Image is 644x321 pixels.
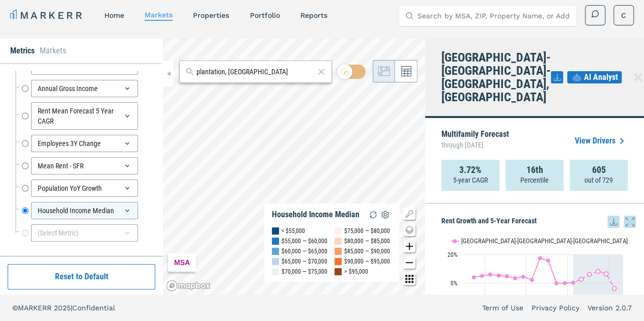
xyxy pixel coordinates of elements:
[482,303,523,313] a: Term of Use
[613,5,634,25] button: C
[604,272,608,276] path: Wednesday, 29 Aug, 19:00, 6.39. Miami-Fort Lauderdale-West Palm Beach, FL.
[31,157,138,174] div: Mean Rent - SFR
[168,253,196,272] div: MSA
[417,6,570,26] input: Search by MSA, ZIP, Property Name, or Address
[8,264,155,289] button: Reset to Default
[587,272,592,276] path: Sunday, 29 Aug, 19:00, 5.91. Miami-Fort Lauderdale-West Palm Beach, FL.
[538,256,542,260] path: Sunday, 29 Aug, 19:00, 17.4. Miami-Fort Lauderdale-West Palm Beach, FL.
[403,273,415,285] button: Other options map button
[441,138,509,152] span: through [DATE]
[403,208,415,220] button: Show/Hide Legend Map Button
[31,135,138,152] div: Employees 3Y Change
[451,280,458,287] text: 0%
[441,51,551,104] h4: [GEOGRAPHIC_DATA]-[GEOGRAPHIC_DATA]-[GEOGRAPHIC_DATA], [GEOGRAPHIC_DATA]
[282,246,327,256] div: $60,000 — $65,000
[472,275,476,279] path: Thursday, 29 Aug, 19:00, 3.94. Miami-Fort Lauderdale-West Palm Beach, FL.
[612,286,617,290] path: Thursday, 29 Aug, 19:00, -3.9. Miami-Fort Lauderdale-West Palm Beach, FL.
[344,256,390,267] div: $90,000 — $95,000
[344,236,390,246] div: $80,000 — $85,000
[282,236,327,246] div: $55,000 — $60,000
[441,216,636,228] h5: Rent Growth and 5-Year Forecast
[145,11,173,19] a: markets
[403,256,415,269] button: Zoom out map button
[575,135,628,147] a: View Drivers
[31,80,138,97] div: Annual Gross Income
[18,304,54,312] span: MARKERR
[584,175,613,185] p: out of 729
[526,165,543,175] strong: 16th
[197,67,315,77] input: Search by MSA or ZIP Code
[520,175,549,185] p: Percentile
[563,281,567,285] path: Thursday, 29 Aug, 19:00, -0.15. Miami-Fort Lauderdale-West Palm Beach, FL.
[451,237,575,245] button: Show Miami-Fort Lauderdale-West Palm Beach, FL
[459,165,482,175] strong: 3.72%
[554,281,558,285] path: Tuesday, 29 Aug, 19:00, -0.32. Miami-Fort Lauderdale-West Palm Beach, FL.
[531,303,579,313] a: Privacy Policy
[571,280,575,284] path: Friday, 29 Aug, 19:00, 0.19. Miami-Fort Lauderdale-West Palm Beach, FL.
[480,274,484,278] path: Friday, 29 Aug, 19:00, 4.93. Miami-Fort Lauderdale-West Palm Beach, FL.
[521,275,525,279] path: Thursday, 29 Aug, 19:00, 4.31. Miami-Fort Lauderdale-West Palm Beach, FL.
[31,102,138,130] div: Rent Mean Forecast 5 Year CAGR
[12,304,18,312] span: ©
[567,71,622,83] button: AI Analyst
[579,277,583,281] path: Saturday, 29 Aug, 19:00, 2.56. Miami-Fort Lauderdale-West Palm Beach, FL.
[166,280,211,291] a: Mapbox logo
[163,39,425,295] canvas: Map
[282,226,305,236] div: < $55,000
[488,272,492,276] path: Saturday, 29 Aug, 19:00, 5.84. Miami-Fort Lauderdale-West Palm Beach, FL.
[447,251,458,258] text: 20%
[403,240,415,252] button: Zoom in map button
[592,165,606,175] strong: 605
[587,303,632,313] a: Version 2.0.7
[31,180,138,197] div: Population YoY Growth
[282,256,327,267] div: $65,000 — $70,000
[596,269,600,273] path: Tuesday, 29 Aug, 19:00, 8.09. Miami-Fort Lauderdale-West Palm Beach, FL.
[403,224,415,236] button: Change style map button
[453,175,488,185] p: 5-year CAGR
[497,273,501,277] path: Monday, 29 Aug, 19:00, 5.25. Miami-Fort Lauderdale-West Palm Beach, FL.
[505,274,509,278] path: Tuesday, 29 Aug, 19:00, 4.68. Miami-Fort Lauderdale-West Palm Beach, FL.
[272,210,359,220] div: Household Income Median
[367,209,379,221] img: Reload Legend
[193,11,229,19] a: properties
[379,209,391,221] img: Settings
[344,267,368,277] div: > $95,000
[584,71,618,83] span: AI Analyst
[513,276,517,280] path: Wednesday, 29 Aug, 19:00, 3.37. Miami-Fort Lauderdale-West Palm Beach, FL.
[249,11,279,19] a: Portfolio
[300,11,327,19] a: reports
[10,45,35,57] li: Metrics
[72,304,115,312] span: Confidential
[10,8,84,22] a: MARKERR
[104,11,124,19] a: home
[579,269,617,290] g: Miami-Fort Lauderdale-West Palm Beach, FL, line 2 of 2 with 5 data points.
[31,202,138,219] div: Household Income Median
[344,246,390,256] div: $85,000 — $90,000
[621,10,626,20] span: C
[546,258,550,262] path: Monday, 29 Aug, 19:00, 15.7. Miami-Fort Lauderdale-West Palm Beach, FL.
[40,45,66,57] li: Markets
[282,267,327,277] div: $70,000 — $75,000
[344,226,390,236] div: $75,000 — $80,000
[441,130,509,152] p: Multifamily Forecast
[31,224,138,242] div: (Select Metric)
[54,304,72,312] span: 2025 |
[530,278,534,282] path: Saturday, 29 Aug, 19:00, 2.1. Miami-Fort Lauderdale-West Palm Beach, FL.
